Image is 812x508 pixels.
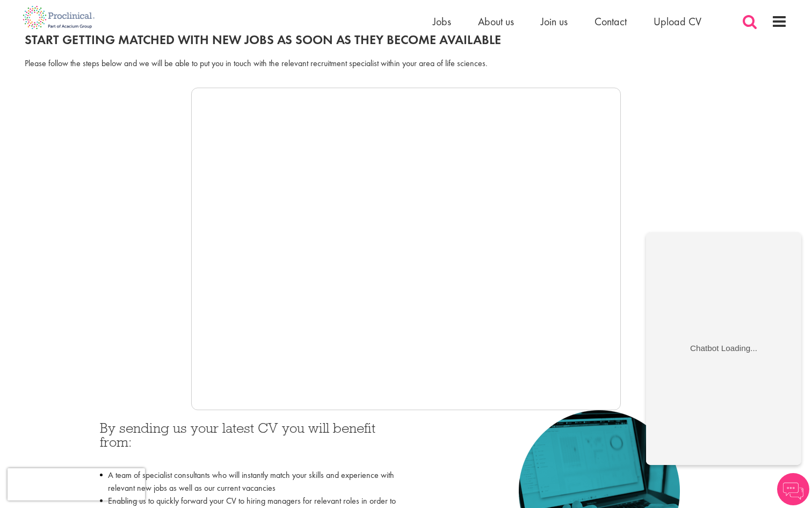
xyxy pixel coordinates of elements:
div: Please follow the steps below and we will be able to put you in touch with the relevant recruitme... [25,58,787,70]
h2: Start getting matched with new jobs as soon as they become available [25,33,787,47]
a: Upload CV [654,15,701,28]
div: Chatbot Loading... [52,132,130,143]
img: Chatbot [777,473,809,505]
a: Contact [595,15,627,28]
a: Join us [541,15,568,28]
li: A team of specialist consultants who will instantly match your skills and experience with relevan... [100,469,398,495]
a: Jobs [433,15,451,28]
h3: By sending us your latest CV you will benefit from: [100,421,398,463]
iframe: reCAPTCHA [8,468,145,500]
a: About us [478,15,514,28]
